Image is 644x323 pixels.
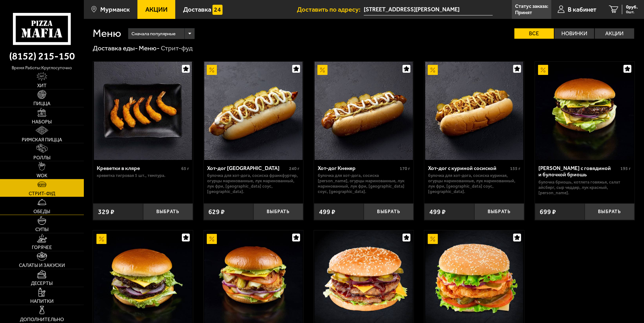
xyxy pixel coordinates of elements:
div: Хот-дог Кнекер [318,165,398,171]
a: АкционныйБургер с говядиной и булочкой бриошь [535,62,635,160]
span: Наборы [32,120,52,124]
a: Доставка еды- [93,44,138,52]
span: Римская пицца [22,138,62,142]
span: 0 шт. [626,10,638,14]
span: Салаты и закуски [19,263,65,268]
span: Хит [37,83,47,88]
img: Креветки в кляре [94,62,192,160]
img: Акционный [428,65,438,75]
img: Акционный [207,65,217,75]
span: 499 ₽ [429,208,446,215]
img: Акционный [96,234,107,244]
span: 170 г [400,166,410,171]
button: Выбрать [585,203,635,220]
img: Акционный [207,234,217,244]
img: Акционный [538,65,548,75]
span: WOK [37,173,47,178]
span: улица Павлика Морозова, 5к3 [364,4,493,15]
span: Пицца [33,101,50,106]
span: 240 г [289,166,299,171]
img: Хот-дог Франкфуртер [204,62,303,160]
a: АкционныйХот-дог Кнекер [314,62,414,160]
img: 15daf4d41897b9f0e9f617042186c801.svg [212,5,223,15]
span: Мурманск [100,6,130,13]
span: Доставить по адресу: [297,6,364,13]
img: Бургер с говядиной и булочкой бриошь [536,62,634,160]
span: В кабинет [568,6,596,13]
span: 65 г [181,166,189,171]
span: Сначала популярные [131,27,176,40]
span: 699 ₽ [540,208,556,215]
span: 629 ₽ [209,208,225,215]
a: АкционныйХот-дог Франкфуртер [204,62,303,160]
button: Выбрать [364,203,414,220]
button: Выбрать [474,203,524,220]
span: Десерты [31,281,53,286]
label: Акции [595,28,635,39]
h1: Меню [93,28,121,39]
img: Хот-дог с куриной сосиской [425,62,524,160]
span: Обеды [33,209,50,214]
span: Дополнительно [20,317,64,322]
span: Роллы [33,156,50,160]
span: Горячее [32,245,52,250]
span: 155 г [510,166,520,171]
img: Хот-дог Кнекер [315,62,413,160]
div: [PERSON_NAME] с говядиной и булочкой бриошь [538,165,619,178]
span: 195 г [620,166,631,171]
img: Акционный [317,65,328,75]
span: Стрит-фуд [29,191,55,196]
label: Новинки [554,28,594,39]
input: Ваш адрес доставки [364,4,493,15]
button: Выбрать [143,203,193,220]
label: Все [514,28,554,39]
button: Выбрать [253,203,303,220]
p: булочка Бриошь, котлета говяжья, салат айсберг, сыр Чеддер, лук красный, [PERSON_NAME]. [538,179,631,195]
div: Хот-дог [GEOGRAPHIC_DATA] [207,165,287,171]
img: Акционный [428,234,438,244]
p: Принят [515,10,532,15]
span: 0 руб. [626,5,638,9]
div: Креветки в кляре [97,165,180,171]
span: 499 ₽ [319,208,335,215]
p: Статус заказа: [515,4,548,9]
div: Хот-дог с куриной сосиской [428,165,508,171]
a: Креветки в кляре [93,62,193,160]
span: Супы [35,227,49,232]
span: Напитки [30,299,54,304]
span: Акции [145,6,168,13]
span: Доставка [183,6,211,13]
div: Стрит-фуд [161,44,193,53]
p: булочка для хот-дога, сосиска Франкфуртер, огурцы маринованные, лук маринованный, лук фри, [GEOGR... [207,173,299,194]
span: 329 ₽ [98,208,114,215]
p: булочка для хот-дога, сосиска [PERSON_NAME], огурцы маринованные, лук маринованный, лук фри, [GEO... [318,173,410,194]
a: АкционныйХот-дог с куриной сосиской [424,62,524,160]
p: креветка тигровая 5 шт., темпура. [97,173,189,178]
a: Меню- [139,44,160,52]
p: булочка для хот-дога, сосиска куриная, огурцы маринованные, лук маринованный, лук фри, [GEOGRAPHI... [428,173,520,194]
